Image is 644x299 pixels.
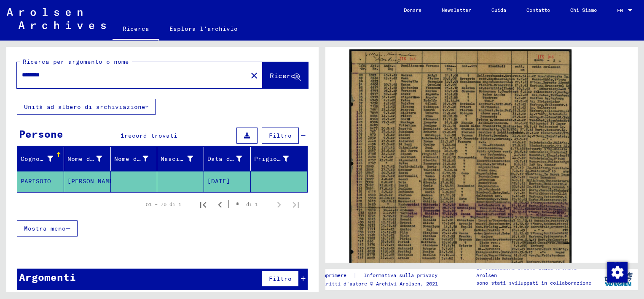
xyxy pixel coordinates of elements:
[157,147,204,171] mat-header-cell: Geburt‏
[287,196,304,213] button: Ultima pagina
[21,155,47,163] font: Cognome
[207,152,252,166] div: Data di nascita
[21,152,64,166] div: Cognome
[146,201,181,208] div: 51 – 75 di 1
[204,147,251,171] mat-header-cell: Geburtsdatum
[111,147,158,171] mat-header-cell: Geburtsname
[161,155,187,163] font: Nascita
[19,126,63,141] div: Persone
[207,155,264,163] font: Data di nascita
[161,152,204,166] div: Nascita
[195,196,212,213] button: Prima pagina
[254,152,299,166] div: Prigioniero #
[19,269,76,285] div: Argomenti
[24,103,145,111] font: Unità ad albero di archiviazione
[204,171,251,192] mat-cell: [DATE]
[17,171,64,192] mat-cell: PARISOTO
[353,271,357,280] font: |
[67,152,113,166] div: Nome di battesimo
[320,280,448,288] p: Diritti d'autore © Archivi Arolsen, 2021
[124,132,177,139] span: record trovati
[607,262,627,282] div: Modifica consenso
[64,147,111,171] mat-header-cell: Vorname
[17,99,156,115] button: Unità ad albero di archiviazione
[251,147,307,171] mat-header-cell: Prisoner #
[249,71,259,81] mat-icon: close
[246,67,263,84] button: Chiaro
[7,8,106,29] img: Arolsen_neg.svg
[24,225,66,232] span: Mostra meno
[476,279,598,294] p: sono stati sviluppati in collaborazione con
[607,262,628,283] img: Modifica consenso
[271,196,287,213] button: Pagina successiva
[121,132,124,139] span: 1
[262,271,299,287] button: Filtro
[269,275,292,283] span: Filtro
[603,269,634,290] img: yv_logo.png
[67,155,132,163] font: Nome di battesimo
[262,128,299,144] button: Filtro
[270,71,299,80] span: Ricerca
[64,171,111,192] mat-cell: [PERSON_NAME]
[263,62,308,88] button: Ricerca
[114,155,167,163] font: Nome da nubile
[212,196,228,213] button: Pagina precedente
[114,152,159,166] div: Nome da nubile
[159,19,248,39] a: Esplora l'archivio
[246,201,258,207] font: di 1
[17,220,78,236] button: Mostra meno
[617,8,626,14] span: EN
[254,155,303,163] font: Prigioniero #
[269,132,292,139] span: Filtro
[113,19,159,41] a: Ricerca
[476,264,598,279] p: Le collezioni online degli Archivi Arolsen
[17,147,64,171] mat-header-cell: Nachname
[320,271,353,280] a: Imprimere
[357,271,448,280] a: Informativa sulla privacy
[23,58,129,65] mat-label: Ricerca per argomento o nome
